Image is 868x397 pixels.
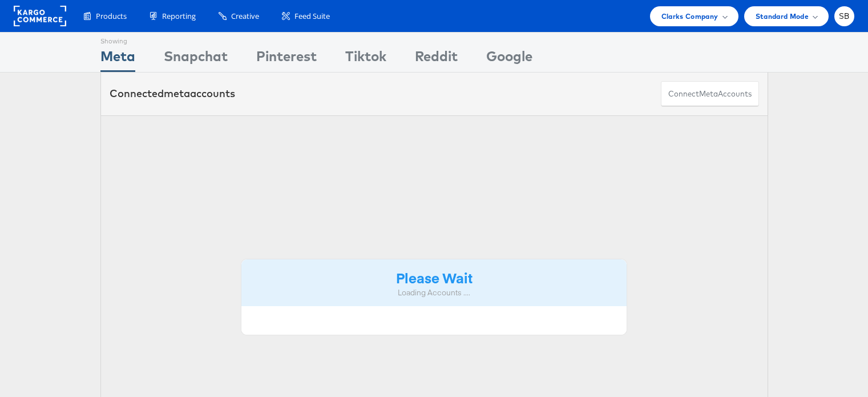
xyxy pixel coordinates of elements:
div: Pinterest [256,46,317,72]
span: Clarks Company [661,10,718,22]
div: Connected accounts [110,86,235,101]
span: meta [164,87,190,100]
span: meta [699,89,718,99]
span: Products [96,11,127,22]
span: Reporting [162,11,196,22]
div: Snapchat [164,46,228,72]
div: Google [486,46,532,72]
div: Showing [100,33,135,46]
div: Tiktok [345,46,386,72]
span: Standard Mode [756,10,809,22]
strong: Please Wait [396,268,473,287]
div: Meta [100,46,135,72]
span: Feed Suite [294,11,330,22]
div: Loading Accounts .... [250,287,619,298]
span: Creative [231,11,259,22]
span: SB [839,13,850,20]
button: ConnectmetaAccounts [661,81,759,107]
div: Reddit [415,46,458,72]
